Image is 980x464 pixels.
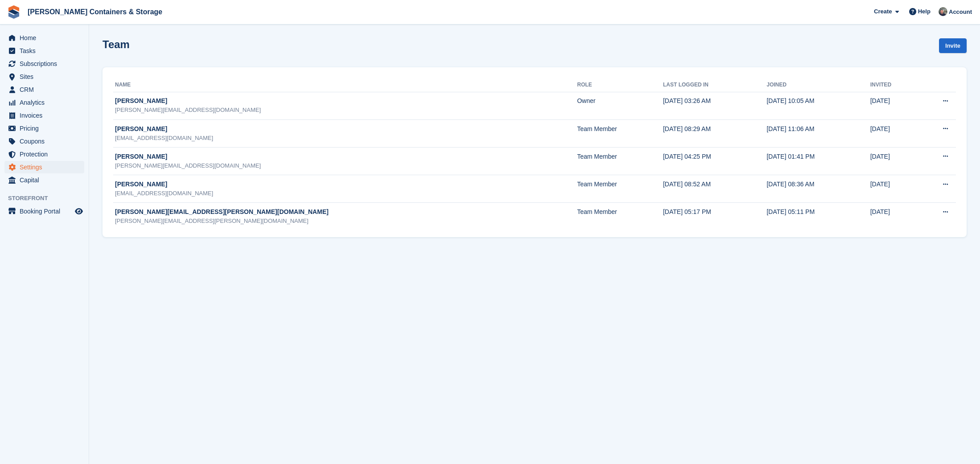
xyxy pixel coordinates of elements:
[115,217,577,226] div: [PERSON_NAME][EMAIL_ADDRESS][PERSON_NAME][DOMAIN_NAME]
[767,203,870,230] td: [DATE] 05:11 PM
[8,194,89,203] span: Storefront
[874,7,892,16] span: Create
[577,147,663,175] td: Team Member
[4,205,84,218] a: menu
[870,175,916,202] td: [DATE]
[767,147,870,175] td: [DATE] 01:41 PM
[870,119,916,147] td: [DATE]
[939,38,967,53] a: Invite
[870,203,916,230] td: [DATE]
[20,174,73,186] span: Capital
[24,4,166,19] a: [PERSON_NAME] Containers & Storage
[663,203,767,230] td: [DATE] 05:17 PM
[20,148,73,160] span: Protection
[767,92,870,119] td: [DATE] 10:05 AM
[767,119,870,147] td: [DATE] 11:06 AM
[4,83,84,96] a: menu
[4,174,84,186] a: menu
[4,135,84,148] a: menu
[870,78,916,92] th: Invited
[663,147,767,175] td: [DATE] 04:25 PM
[4,161,84,173] a: menu
[663,119,767,147] td: [DATE] 08:29 AM
[4,45,84,57] a: menu
[115,134,577,143] div: [EMAIL_ADDRESS][DOMAIN_NAME]
[115,124,577,134] div: [PERSON_NAME]
[4,32,84,44] a: menu
[74,206,84,217] a: Preview store
[949,8,972,16] span: Account
[4,109,84,122] a: menu
[577,92,663,119] td: Owner
[20,122,73,135] span: Pricing
[20,70,73,83] span: Sites
[577,119,663,147] td: Team Member
[113,78,577,92] th: Name
[577,78,663,92] th: Role
[20,109,73,122] span: Invoices
[20,96,73,109] span: Analytics
[4,57,84,70] a: menu
[7,5,21,19] img: stora-icon-8386f47178a22dfd0bd8f6a31ec36ba5ce8667c1dd55bd0f319d3a0aa187defe.svg
[115,161,577,170] div: [PERSON_NAME][EMAIL_ADDRESS][DOMAIN_NAME]
[20,135,73,148] span: Coupons
[20,32,73,44] span: Home
[663,78,767,92] th: Last logged in
[4,148,84,160] a: menu
[663,92,767,119] td: [DATE] 03:26 AM
[577,203,663,230] td: Team Member
[115,106,577,115] div: [PERSON_NAME][EMAIL_ADDRESS][DOMAIN_NAME]
[20,161,73,173] span: Settings
[115,207,577,217] div: [PERSON_NAME][EMAIL_ADDRESS][PERSON_NAME][DOMAIN_NAME]
[577,175,663,202] td: Team Member
[103,38,130,50] h1: Team
[767,78,870,92] th: Joined
[20,205,73,218] span: Booking Portal
[20,83,73,96] span: CRM
[20,45,73,57] span: Tasks
[870,92,916,119] td: [DATE]
[870,147,916,175] td: [DATE]
[4,122,84,135] a: menu
[663,175,767,202] td: [DATE] 08:52 AM
[115,180,577,189] div: [PERSON_NAME]
[4,70,84,83] a: menu
[115,189,577,198] div: [EMAIL_ADDRESS][DOMAIN_NAME]
[767,175,870,202] td: [DATE] 08:36 AM
[939,7,947,16] img: Adam Greenhalgh
[20,57,73,70] span: Subscriptions
[918,7,931,16] span: Help
[115,152,577,161] div: [PERSON_NAME]
[115,96,577,106] div: [PERSON_NAME]
[4,96,84,109] a: menu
